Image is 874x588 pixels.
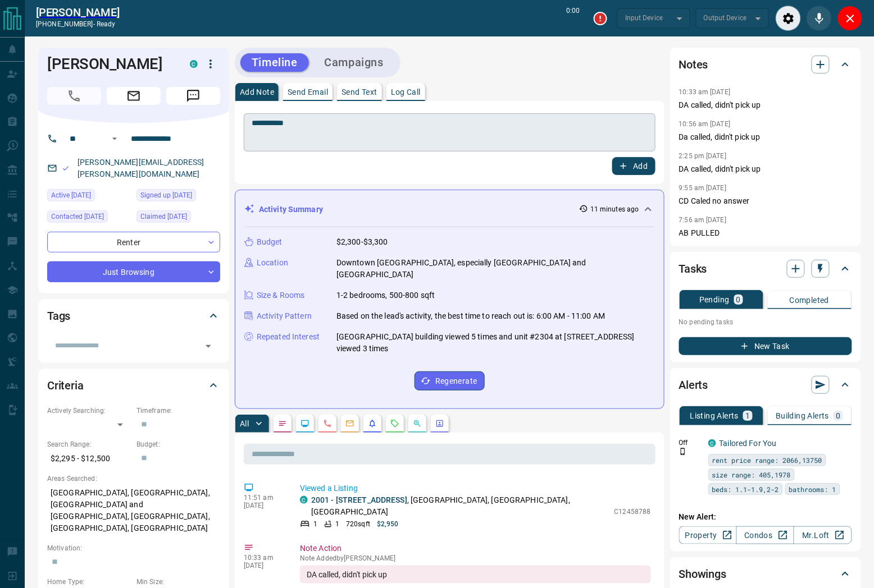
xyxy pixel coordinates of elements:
[335,519,339,529] p: 1
[259,204,323,215] p: Activity Summary
[140,190,192,201] span: Signed up [DATE]
[47,307,70,325] h2: Tags
[614,507,651,517] p: C12458788
[336,290,435,301] p: 1-2 bedrooms, 500-800 sqft
[679,526,737,544] a: Property
[346,519,370,529] p: 720 sqft
[679,438,702,448] p: Off
[679,565,727,583] h2: Showings
[679,260,707,278] h2: Tasks
[837,6,863,31] div: Close
[36,6,120,19] h2: [PERSON_NAME]
[244,554,283,562] p: 10:33 am
[108,132,121,145] button: Open
[300,496,308,504] div: condos.ca
[377,519,399,529] p: $2,950
[244,502,283,509] p: [DATE]
[300,483,651,494] p: Viewed a Listing
[166,87,220,105] span: Message
[736,296,741,304] p: 0
[62,164,70,172] svg: Email Valid
[300,566,651,584] div: DA called, didn't pick up
[435,419,444,428] svg: Agent Actions
[789,484,836,495] span: bathrooms: 1
[336,331,655,355] p: [GEOGRAPHIC_DATA] building viewed 5 times and unit #2304 at [STREET_ADDRESS] viewed 3 times
[311,494,609,518] p: , [GEOGRAPHIC_DATA], [GEOGRAPHIC_DATA], [GEOGRAPHIC_DATA]
[712,484,779,495] span: beds: 1.1-1.9,2-2
[47,474,220,484] p: Areas Searched:
[244,562,283,569] p: [DATE]
[136,406,220,416] p: Timeframe:
[313,519,317,529] p: 1
[257,331,320,343] p: Repeated Interest
[679,56,708,73] h2: Notes
[300,543,651,554] p: Note Action
[790,296,830,304] p: Completed
[612,157,655,175] button: Add
[257,310,312,322] p: Activity Pattern
[311,495,407,504] a: 2001 - [STREET_ADDRESS]
[776,412,829,420] p: Building Alerts
[136,439,220,449] p: Budget:
[278,419,287,428] svg: Notes
[679,376,708,394] h2: Alerts
[776,6,801,31] div: Audio Settings
[679,51,852,78] div: Notes
[679,314,852,330] p: No pending tasks
[136,210,220,226] div: Fri Sep 19 2025
[51,211,104,222] span: Contacted [DATE]
[201,338,216,354] button: Open
[413,419,422,428] svg: Opportunities
[699,296,730,304] p: Pending
[313,53,395,72] button: Campaigns
[47,55,173,73] h1: [PERSON_NAME]
[679,561,852,587] div: Showings
[336,236,388,248] p: $2,300-$3,300
[336,257,655,281] p: Downtown [GEOGRAPHIC_DATA], especially [GEOGRAPHIC_DATA] and [GEOGRAPHIC_DATA]
[47,261,220,282] div: Just Browsing
[257,257,288,269] p: Location
[244,494,283,502] p: 11:51 am
[679,120,731,128] p: 10:56 am [DATE]
[679,448,687,456] svg: Push Notification Only
[140,211,187,222] span: Claimed [DATE]
[47,439,131,449] p: Search Range:
[712,454,822,466] span: rent price range: 2066,13750
[736,526,794,544] a: Condos
[107,87,161,105] span: Email
[97,20,116,28] span: ready
[301,419,309,428] svg: Lead Browsing Activity
[47,189,131,205] div: Sun Oct 12 2025
[836,412,840,420] p: 0
[679,216,727,224] p: 7:56 am [DATE]
[47,484,220,538] p: [GEOGRAPHIC_DATA], [GEOGRAPHIC_DATA], [GEOGRAPHIC_DATA] and [GEOGRAPHIC_DATA], [GEOGRAPHIC_DATA],...
[679,337,852,355] button: New Task
[240,53,309,72] button: Timeline
[78,158,204,178] a: [PERSON_NAME][EMAIL_ADDRESS][PERSON_NAME][DOMAIN_NAME]
[190,60,198,68] div: condos.ca
[51,190,91,201] span: Active [DATE]
[679,152,727,160] p: 2:25 pm [DATE]
[679,184,727,192] p: 9:55 am [DATE]
[679,99,852,111] p: DA called, didn't pick up
[690,412,739,420] p: Listing Alerts
[47,376,84,394] h2: Criteria
[240,420,249,428] p: All
[679,163,852,175] p: DA called, didn't pick up
[240,88,274,96] p: Add Note
[47,449,131,468] p: $2,295 - $12,500
[679,255,852,282] div: Tasks
[391,88,421,96] p: Log Call
[47,406,131,416] p: Actively Searching:
[36,19,120,29] p: [PHONE_NUMBER] -
[47,543,220,553] p: Motivation:
[47,210,131,226] div: Thu Oct 09 2025
[342,88,377,96] p: Send Text
[288,88,328,96] p: Send Email
[679,227,852,239] p: AB PULLED
[136,189,220,205] div: Fri Sep 19 2025
[345,419,354,428] svg: Emails
[679,88,731,96] p: 10:33 am [DATE]
[47,577,131,587] p: Home Type:
[136,577,220,587] p: Min Size:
